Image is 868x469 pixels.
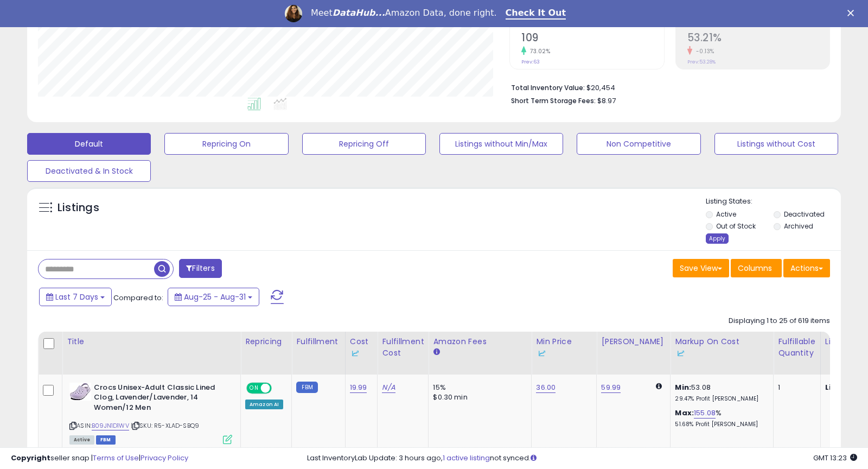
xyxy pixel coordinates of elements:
[597,96,616,106] span: $8.97
[687,22,829,28] span: ROI
[511,83,585,92] b: Total Inventory Value:
[675,382,691,392] b: Min:
[511,96,596,105] b: Short Term Storage Fees:
[577,133,700,155] button: Non Competitive
[443,453,490,463] a: 1 active listing
[706,197,841,207] p: Listing States:
[296,336,340,347] div: Fulfillment
[179,259,221,278] button: Filters
[94,383,226,416] b: Crocs Unisex-Adult Classic Lined Clog, Lavender/Lavender, 14 Women/12 Men
[692,47,714,55] small: -0.13%
[307,453,857,464] div: Last InventoryLab Update: 3 hours ago, not synced.
[675,383,765,403] div: 53.08
[521,59,540,65] small: Prev: 63
[184,291,246,302] span: Aug-25 - Aug-31
[536,348,547,359] img: InventoryLab Logo
[694,408,716,419] a: 155.08
[778,383,812,392] div: 1
[69,383,91,401] img: 31YgTFlJTzL._SL40_.jpg
[675,421,765,428] p: 51.68% Profit [PERSON_NAME]
[738,263,772,274] span: Columns
[521,22,663,28] span: Ordered Items
[716,210,736,219] label: Active
[245,336,287,347] div: Repricing
[382,382,395,393] a: N/A
[382,336,424,359] div: Fulfillment Cost
[296,382,317,393] small: FBM
[27,133,151,155] button: Default
[601,336,666,347] div: [PERSON_NAME]
[141,453,188,463] a: Privacy Policy
[93,453,139,463] a: Terms of Use
[433,336,527,347] div: Amazon Fees
[433,347,439,357] small: Amazon Fees.
[311,8,497,18] div: Meet Amazon Data, done right.
[511,80,822,93] li: $20,454
[350,336,373,359] div: Cost
[11,453,188,464] div: seller snap | |
[601,382,621,393] a: 59.99
[58,200,99,216] h5: Listings
[69,435,94,445] span: All listings currently available for purchase on Amazon
[164,133,288,155] button: Repricing On
[67,336,236,347] div: Title
[536,382,556,393] a: 36.00
[39,288,112,306] button: Last 7 Days
[131,421,199,430] span: | SKU: R5-XLAD-SBQ9
[675,408,694,418] b: Max:
[302,133,426,155] button: Repricing Off
[706,233,729,244] div: Apply
[350,347,373,359] div: Some or all of the values in this column are provided from Inventory Lab.
[731,259,782,277] button: Columns
[270,383,288,392] span: OFF
[675,347,769,359] div: Some or all of the values in this column are provided from Inventory Lab.
[687,59,716,65] small: Prev: 53.28%
[168,288,259,306] button: Aug-25 - Aug-31
[521,31,663,46] h2: 109
[673,259,729,277] button: Save View
[675,408,765,428] div: %
[536,347,592,359] div: Some or all of the values in this column are provided from Inventory Lab.
[506,8,566,20] a: Check It Out
[433,392,523,402] div: $0.30 min
[27,160,151,182] button: Deactivated & In Stock
[675,336,769,359] div: Markup on Cost
[96,435,116,445] span: FBM
[847,10,858,16] div: Close
[729,316,830,326] div: Displaying 1 to 25 of 619 items
[247,383,261,392] span: ON
[526,47,550,55] small: 73.02%
[55,291,98,302] span: Last 7 Days
[784,210,825,219] label: Deactivated
[433,383,523,392] div: 15%
[784,221,813,231] label: Archived
[536,336,592,359] div: Min Price
[439,133,563,155] button: Listings without Min/Max
[675,348,686,359] img: InventoryLab Logo
[716,221,756,231] label: Out of Stock
[687,31,829,46] h2: 53.21%
[113,293,163,303] span: Compared to:
[11,453,50,463] strong: Copyright
[714,133,838,155] button: Listings without Cost
[350,348,361,359] img: InventoryLab Logo
[783,259,830,277] button: Actions
[813,453,857,463] span: 2025-09-8 13:23 GMT
[778,336,815,359] div: Fulfillable Quantity
[333,8,385,18] i: DataHub...
[92,421,129,430] a: B09JN1D1WV
[675,395,765,403] p: 29.47% Profit [PERSON_NAME]
[245,400,283,409] div: Amazon AI
[350,382,367,393] a: 19.99
[285,5,302,22] img: Profile image for Georgie
[671,332,774,375] th: The percentage added to the cost of goods (COGS) that forms the calculator for Min & Max prices.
